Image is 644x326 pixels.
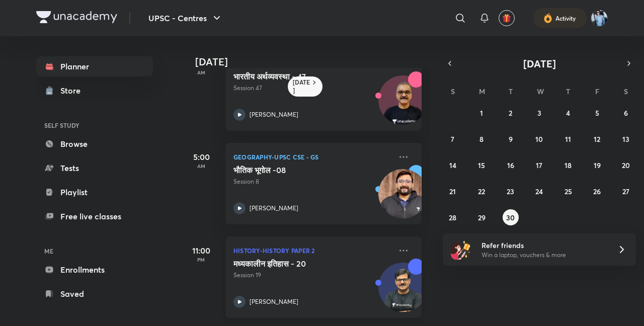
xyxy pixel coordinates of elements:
[445,183,461,199] button: September 21, 2025
[478,160,485,170] abbr: September 15, 2025
[506,213,515,222] abbr: September 30, 2025
[445,157,461,173] button: September 14, 2025
[293,78,310,95] h6: [DATE]
[503,131,519,147] button: September 9, 2025
[503,183,519,199] button: September 23, 2025
[560,131,576,147] button: September 11, 2025
[142,8,229,28] button: UPSC - Centres
[503,209,519,225] button: September 30, 2025
[473,209,490,225] button: September 29, 2025
[622,187,629,196] abbr: September 27, 2025
[36,134,153,154] a: Browse
[449,160,456,170] abbr: September 14, 2025
[595,108,599,118] abbr: September 5, 2025
[566,108,570,118] abbr: September 4, 2025
[181,69,221,75] p: AM
[565,187,572,196] abbr: September 25, 2025
[499,10,515,26] button: avatar
[233,244,391,257] p: History-History Paper 2
[478,187,485,196] abbr: September 22, 2025
[503,105,519,121] button: September 2, 2025
[503,157,519,173] button: September 16, 2025
[233,151,391,163] p: Geography-UPSC CSE - GS
[531,105,547,121] button: September 3, 2025
[618,157,634,173] button: September 20, 2025
[445,209,461,225] button: September 28, 2025
[536,160,542,170] abbr: September 17, 2025
[449,187,456,196] abbr: September 21, 2025
[509,87,513,96] abbr: Tuesday
[481,251,605,260] p: Win a laptop, vouchers & more
[591,10,608,27] img: Shipu
[618,183,634,199] button: September 27, 2025
[181,257,221,263] p: PM
[233,271,391,280] p: Session 19
[233,259,359,269] h5: मध्यकालीन इतिहास - 20
[473,105,490,121] button: September 1, 2025
[457,56,622,70] button: [DATE]
[451,134,454,144] abbr: September 7, 2025
[624,87,628,96] abbr: Saturday
[618,105,634,121] button: September 6, 2025
[565,134,571,144] abbr: September 11, 2025
[181,244,221,257] h5: 11:00
[379,268,427,316] img: Avatar
[589,105,605,121] button: September 5, 2025
[36,260,153,280] a: Enrollments
[36,182,153,202] a: Playlist
[445,131,461,147] button: September 7, 2025
[507,160,514,170] abbr: September 16, 2025
[622,160,630,170] abbr: September 20, 2025
[560,105,576,121] button: September 4, 2025
[566,87,570,96] abbr: Thursday
[36,284,153,304] a: Saved
[473,157,490,173] button: September 15, 2025
[36,242,153,260] h6: ME
[560,157,576,173] button: September 18, 2025
[560,183,576,199] button: September 25, 2025
[195,56,432,68] h4: [DATE]
[36,206,153,226] a: Free live classes
[509,108,512,118] abbr: September 2, 2025
[451,239,471,260] img: referral
[233,84,391,93] p: Session 47
[594,134,600,144] abbr: September 12, 2025
[181,163,221,169] p: AM
[537,87,544,96] abbr: Wednesday
[233,177,391,186] p: Session 8
[622,134,629,144] abbr: September 13, 2025
[36,117,153,134] h6: SELF STUDY
[502,14,511,23] img: avatar
[565,160,572,170] abbr: September 18, 2025
[535,134,543,144] abbr: September 10, 2025
[250,297,298,306] p: [PERSON_NAME]
[593,187,601,196] abbr: September 26, 2025
[250,204,298,213] p: [PERSON_NAME]
[36,11,117,23] img: Company Logo
[473,131,490,147] button: September 8, 2025
[509,134,513,144] abbr: September 9, 2025
[36,11,117,26] a: Company Logo
[36,80,153,101] a: Store
[451,87,455,96] abbr: Sunday
[480,108,483,118] abbr: September 1, 2025
[181,151,221,163] h5: 5:00
[537,108,541,118] abbr: September 3, 2025
[589,157,605,173] button: September 19, 2025
[473,183,490,199] button: September 22, 2025
[479,134,484,144] abbr: September 8, 2025
[60,85,87,97] div: Store
[523,57,556,70] span: [DATE]
[379,81,427,129] img: Avatar
[589,183,605,199] button: September 26, 2025
[595,87,599,96] abbr: Friday
[535,187,543,196] abbr: September 24, 2025
[36,158,153,178] a: Tests
[507,187,514,196] abbr: September 23, 2025
[543,12,552,24] img: activity
[531,157,547,173] button: September 17, 2025
[589,131,605,147] button: September 12, 2025
[250,110,298,119] p: [PERSON_NAME]
[479,87,485,96] abbr: Monday
[233,71,359,81] h5: भारतीय अर्थव्यवस्था - 47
